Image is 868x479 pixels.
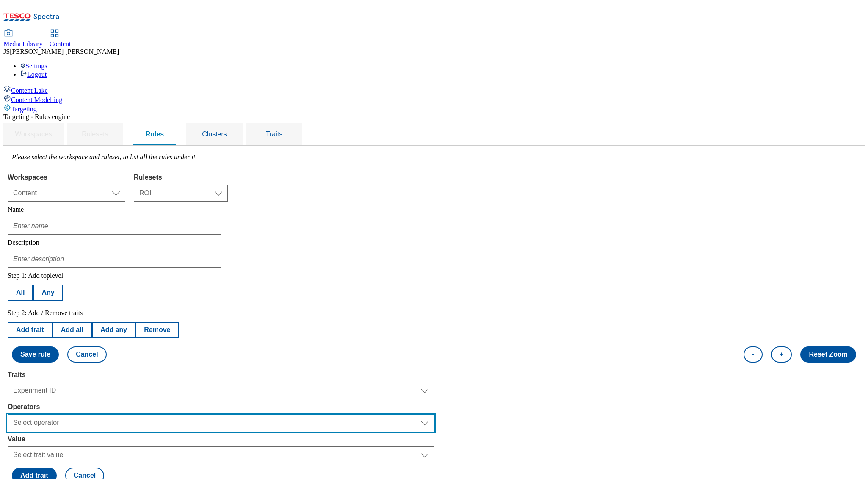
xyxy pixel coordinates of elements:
[3,40,43,47] span: Media Library
[8,218,221,235] input: Enter name
[20,62,47,69] a: Settings
[8,371,434,379] label: Traits
[11,105,37,113] span: Targeting
[135,322,179,338] button: Remove
[744,346,763,363] button: -
[8,206,24,213] label: Name
[266,130,282,138] span: Traits
[3,30,43,48] a: Media Library
[3,104,865,113] a: Targeting
[11,87,48,94] span: Content Lake
[8,322,53,338] button: Add trait
[3,85,865,94] a: Content Lake
[50,40,71,47] span: Content
[800,346,856,363] button: Reset Zoom
[134,174,228,181] label: Rulesets
[8,285,33,301] button: All
[771,346,792,363] button: +
[92,322,135,338] button: Add any
[8,403,434,411] label: Operators
[8,435,434,443] label: Value
[3,113,865,121] div: Targeting - Rules engine
[50,30,71,48] a: Content
[10,48,119,55] span: [PERSON_NAME] [PERSON_NAME]
[3,48,10,55] span: JS
[8,174,125,181] label: Workspaces
[146,130,164,138] span: Rules
[20,71,47,78] a: Logout
[8,239,39,246] label: Description
[8,251,221,268] input: Enter description
[8,272,63,279] label: Step 1: Add toplevel
[202,130,227,138] span: Clusters
[53,322,92,338] button: Add all
[3,94,865,104] a: Content Modelling
[12,346,59,363] button: Save rule
[33,285,63,301] button: Any
[11,96,62,103] span: Content Modelling
[8,309,83,316] label: Step 2: Add / Remove traits
[12,153,197,161] label: Please select the workspace and ruleset, to list all the rules under it.
[67,346,106,363] button: Cancel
